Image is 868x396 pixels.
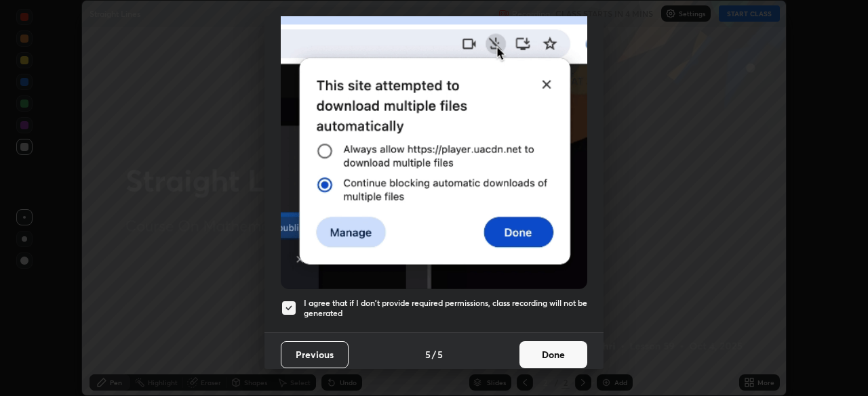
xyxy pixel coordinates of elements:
h5: I agree that if I don't provide required permissions, class recording will not be generated [304,298,587,319]
button: Done [519,341,587,368]
button: Previous [281,341,349,368]
h4: 5 [425,347,431,361]
h4: 5 [437,347,443,361]
h4: / [432,347,436,361]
